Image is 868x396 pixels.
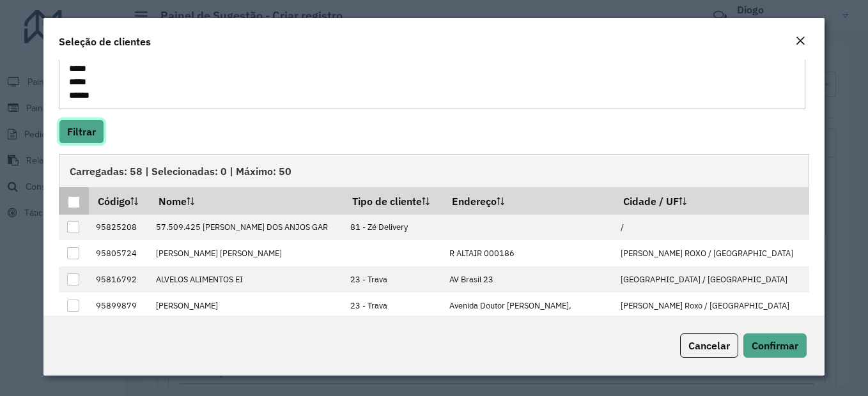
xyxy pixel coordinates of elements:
td: 95899879 [89,293,150,319]
h4: Seleção de clientes [59,34,151,49]
em: Fechar [795,36,805,46]
button: Cancelar [680,333,738,358]
div: Carregadas: 58 | Selecionadas: 0 | Máximo: 50 [59,154,809,187]
span: Cancelar [688,339,730,352]
td: 57.509.425 [PERSON_NAME] DOS ANJOS GAR [150,215,344,241]
span: Confirmar [752,339,798,352]
th: Código [89,187,150,214]
td: [PERSON_NAME] ROXO / [GEOGRAPHIC_DATA] [614,240,809,266]
td: ALVELOS ALIMENTOS EI [150,266,344,293]
th: Cidade / UF [614,187,809,214]
td: [PERSON_NAME] [PERSON_NAME] [150,240,344,266]
td: [PERSON_NAME] Roxo / [GEOGRAPHIC_DATA] [614,293,809,319]
td: / [614,215,809,241]
td: 95825208 [89,215,150,241]
td: 95816792 [89,266,150,293]
td: 81 - Zé Delivery [344,215,443,241]
th: Nome [150,187,344,214]
td: [PERSON_NAME] [150,293,344,319]
td: 23 - Trava [344,266,443,293]
td: 95805724 [89,240,150,266]
td: R ALTAIR 000186 [443,240,614,266]
button: Confirmar [743,333,807,358]
th: Endereço [443,187,614,214]
td: AV Brasil 23 [443,266,614,293]
td: 23 - Trava [344,293,443,319]
td: Avenida Doutor [PERSON_NAME], [443,293,614,319]
th: Tipo de cliente [344,187,443,214]
td: [GEOGRAPHIC_DATA] / [GEOGRAPHIC_DATA] [614,266,809,293]
button: Filtrar [59,119,104,144]
button: Close [791,33,809,50]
